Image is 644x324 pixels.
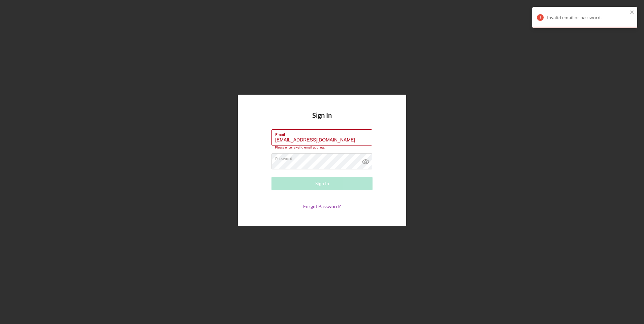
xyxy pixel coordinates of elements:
[315,177,329,190] div: Sign In
[547,15,628,20] div: Invalid email or password.
[275,154,372,161] label: Password
[630,9,635,16] button: close
[271,177,373,190] button: Sign In
[275,130,372,137] label: Email
[303,203,341,209] a: Forgot Password?
[271,145,373,150] div: Please enter a valid email address.
[312,111,332,129] h4: Sign In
